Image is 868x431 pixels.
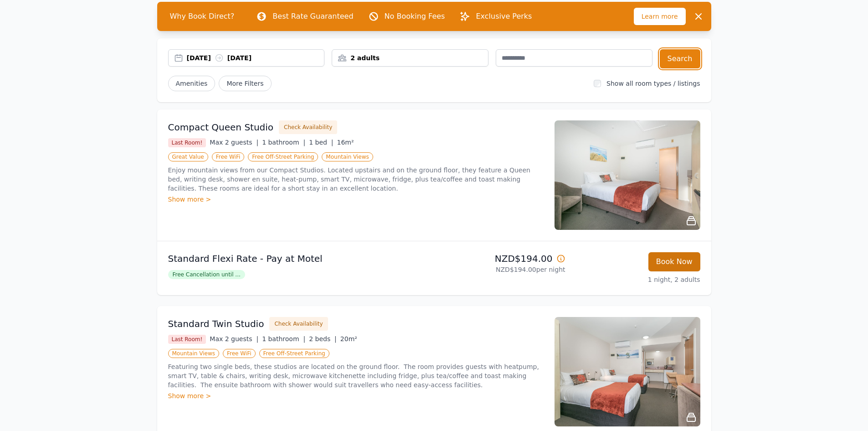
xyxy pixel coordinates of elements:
[476,11,532,22] p: Exclusive Perks
[168,349,219,358] span: Mountain Views
[309,335,337,343] span: 2 beds |
[248,152,318,161] span: Free Off-Street Parking
[187,53,324,62] div: [DATE] [DATE]
[168,195,544,204] div: Show more >
[438,252,565,265] p: NZD$194.00
[168,317,264,330] h3: Standard Twin Studio
[660,49,700,68] button: Search
[634,8,686,25] span: Learn more
[309,139,333,146] span: 1 bed |
[168,362,544,389] p: Featuring two single beds, these studios are located on the ground floor. The room provides guest...
[168,76,216,91] button: Amenities
[168,121,274,134] h3: Compact Queen Studio
[262,139,305,146] span: 1 bathroom |
[322,152,373,161] span: Mountain Views
[438,265,565,274] p: NZD$194.00 per night
[573,275,700,284] p: 1 night, 2 adults
[212,152,245,161] span: Free WiFi
[340,335,357,343] span: 20m²
[210,139,258,146] span: Max 2 guests |
[272,11,353,22] p: Best Rate Guaranteed
[168,270,245,279] span: Free Cancellation until ...
[168,138,206,147] span: Last Room!
[279,120,337,134] button: Check Availability
[262,335,305,343] span: 1 bathroom |
[648,252,700,271] button: Book Now
[168,252,431,265] p: Standard Flexi Rate - Pay at Motel
[337,139,354,146] span: 16m²
[269,317,328,331] button: Check Availability
[219,76,271,91] span: More Filters
[332,53,488,62] div: 2 adults
[223,349,256,358] span: Free WiFi
[259,349,329,358] span: Free Off-Street Parking
[168,152,208,161] span: Great Value
[385,11,445,22] p: No Booking Fees
[168,391,544,400] div: Show more >
[168,166,544,193] p: Enjoy mountain views from our Compact Studios. Located upstairs and on the ground floor, they fea...
[606,80,700,87] label: Show all room types / listings
[210,335,258,343] span: Max 2 guests |
[168,335,206,344] span: Last Room!
[163,7,242,26] span: Why Book Direct?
